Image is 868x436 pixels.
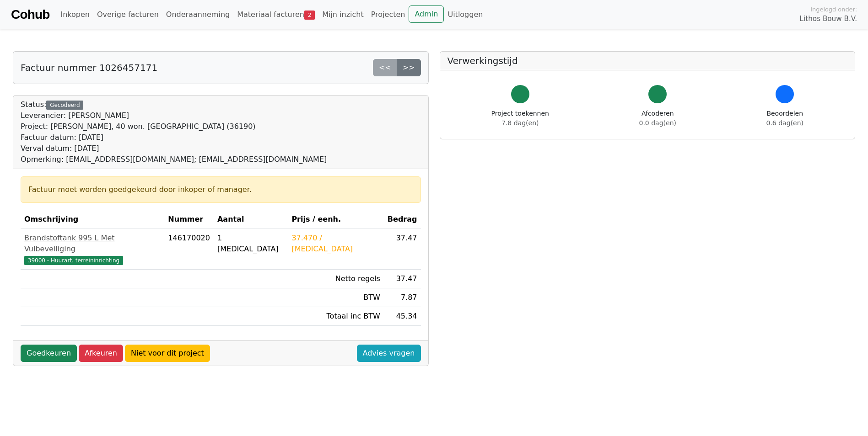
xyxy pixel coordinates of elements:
span: 0.6 dag(en) [766,119,803,127]
div: Verval datum: [DATE] [21,143,327,154]
div: Status: [21,99,327,165]
div: Leverancier: [PERSON_NAME] [21,110,327,121]
div: Afcoderen [639,109,676,128]
th: Prijs / eenh. [288,210,383,229]
div: 1 [MEDICAL_DATA] [217,233,284,255]
a: Materiaal facturen2 [233,5,318,24]
th: Nummer [164,210,214,229]
td: Totaal inc BTW [288,307,383,326]
a: Cohub [11,4,49,26]
div: Factuur moet worden goedgekeurd door inkoper of manager. [28,184,413,195]
a: Afkeuren [79,345,123,362]
td: BTW [288,288,383,307]
td: 37.47 [384,270,421,288]
a: Overige facturen [93,5,162,24]
div: Gecodeerd [46,101,83,110]
div: Factuur datum: [DATE] [21,132,327,143]
div: Beoordelen [766,109,803,128]
div: Project: [PERSON_NAME], 40 won. [GEOGRAPHIC_DATA] (36190) [21,121,327,132]
a: Advies vragen [357,345,421,362]
th: Omschrijving [21,210,164,229]
a: Niet voor dit project [125,345,210,362]
td: 146170020 [164,229,214,270]
span: Ingelogd onder: [810,5,857,14]
a: Onderaanneming [162,5,233,24]
span: 0.0 dag(en) [639,119,676,127]
span: 2 [304,11,315,20]
th: Aantal [214,210,288,229]
a: Goedkeuren [21,345,77,362]
a: Admin [409,5,444,23]
td: 7.87 [384,288,421,307]
h5: Verwerkingstijd [447,55,848,66]
a: Brandstoftank 995 L Met Vulbeveiliging39000 - Huurart. terreininrichting [24,233,161,266]
span: 39000 - Huurart. terreininrichting [24,256,123,265]
a: Projecten [367,5,409,24]
td: 45.34 [384,307,421,326]
h5: Factuur nummer 1026457171 [21,62,157,73]
a: Mijn inzicht [318,5,367,24]
td: 37.47 [384,229,421,270]
td: Netto regels [288,270,383,288]
div: 37.470 / [MEDICAL_DATA] [291,233,380,255]
th: Bedrag [384,210,421,229]
div: Brandstoftank 995 L Met Vulbeveiliging [24,233,161,255]
span: 7.8 dag(en) [501,119,539,127]
a: Inkopen [57,5,93,24]
div: Opmerking: [EMAIL_ADDRESS][DOMAIN_NAME]; [EMAIL_ADDRESS][DOMAIN_NAME] [21,154,327,165]
a: >> [397,59,421,76]
div: Project toekennen [491,109,549,128]
a: Uitloggen [444,5,486,24]
span: Lithos Bouw B.V. [800,14,857,24]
